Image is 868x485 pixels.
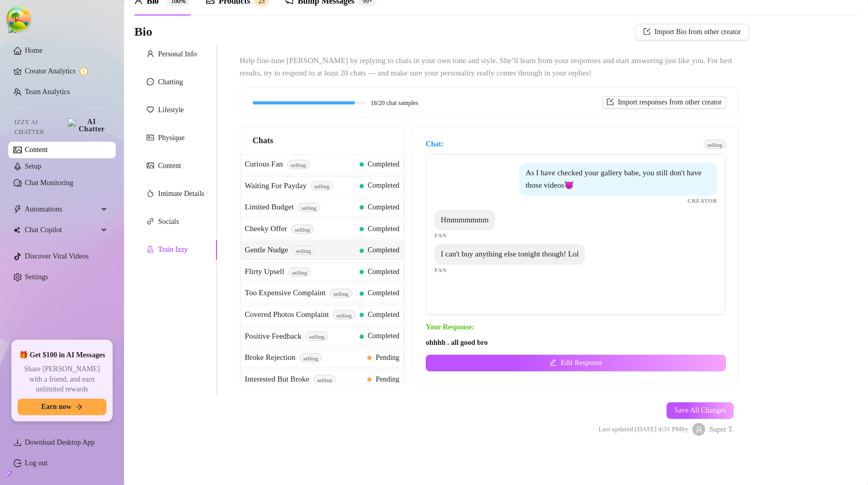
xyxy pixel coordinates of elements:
button: Open Tanstack query devtools [8,8,29,29]
span: download [13,438,22,447]
span: Hmmmmmmm [441,216,489,224]
button: Save All Changes [667,402,734,419]
span: selling [292,246,315,255]
span: Edit Response [561,359,602,367]
img: AI Chatter [68,118,107,133]
span: Fan [435,231,446,240]
span: As I have checked your gallery babe, you still don't have those videos😈 [525,169,702,189]
span: Help fine-tune [PERSON_NAME] by replying to chats in your own tone and style. She’ll learn from y... [240,55,739,79]
button: Earn nowarrow-right [18,399,106,415]
strong: Chat: [426,140,443,148]
span: 🎁 Get $100 in AI Messages [19,350,105,360]
span: Download Desktop App [25,438,95,446]
div: Content [158,160,181,172]
img: Chat Copilot [13,226,20,234]
span: Cheeky Offer [245,223,287,235]
span: Completed [368,160,399,168]
span: message [147,78,154,85]
span: Too Expensive Complaint [245,287,326,299]
div: Train Izzy [158,244,188,255]
span: selling [311,181,333,190]
span: Earn now [41,403,72,411]
span: Curious Fan [245,158,283,171]
span: Chats [253,134,273,147]
span: Import Bio from other creator [655,28,741,36]
span: I can't buy anything else tonight though! Lol [441,250,579,258]
span: selling [330,289,352,298]
span: Waiting For Payday [245,180,307,192]
span: Completed [368,181,399,189]
h3: Bio [134,24,152,40]
span: selling [305,331,328,341]
strong: Your Response: [426,323,474,331]
span: Izzy AI Chatter [14,117,64,137]
span: arrow-right [75,403,83,411]
a: Team Analytics [25,88,70,96]
span: Import responses from other creator [618,98,722,107]
span: Pending [376,375,399,383]
a: Log out [25,459,48,467]
div: Chatting [158,77,183,88]
span: Completed [368,289,399,297]
button: Import responses from other creator [602,96,726,109]
span: Gentle Nudge [245,244,288,256]
a: Settings [25,273,48,281]
span: Interested But Broke [245,373,309,386]
span: link [147,218,154,225]
span: selling [314,375,336,384]
span: Automations [25,201,98,218]
span: experiment [147,246,154,253]
span: selling [287,160,309,169]
span: Completed [368,203,399,211]
a: Creator Analytics exclamation-circle [25,63,107,80]
div: Physique [158,132,184,144]
span: picture [147,162,154,169]
span: import [607,98,614,105]
span: Completed [368,311,399,319]
span: user [695,426,703,433]
span: selling [300,353,322,362]
span: Completed [368,332,399,340]
a: Chat Monitoring [25,179,73,187]
span: Broke Rejection [245,352,296,364]
span: selling [288,267,311,277]
span: Share [PERSON_NAME] with a friend, and earn unlimited rewards [18,364,106,395]
button: Edit Response [426,355,726,371]
span: Pending [376,354,399,361]
span: Flirty Upsell [245,266,284,278]
span: import [643,28,650,35]
span: user [147,50,154,57]
span: thunderbolt [13,205,22,214]
span: fire [147,190,154,197]
span: heart [147,106,154,113]
span: Last updated: [DATE] 4:31 PM by [598,424,688,434]
a: Setup [25,162,41,170]
span: Completed [368,268,399,276]
span: selling [291,224,314,234]
span: Completed [368,246,399,254]
div: Socials [158,216,179,228]
span: Completed [368,225,399,233]
span: Super T. [709,424,734,435]
span: Save All Changes [674,406,726,415]
span: 18/20 chat samples [370,100,418,106]
div: Personal Info [158,49,197,60]
span: build [5,470,12,477]
div: Lifestyle [158,104,184,116]
button: Import Bio from other creator [635,24,749,40]
a: Content [25,146,48,154]
span: edit [549,359,556,366]
span: selling [298,203,320,212]
span: Chat Copilot [25,222,98,238]
a: Home [25,47,42,54]
span: Limited Budget [245,201,294,214]
span: selling [704,140,726,149]
span: Covered Photos Complaint [245,309,329,321]
a: Discover Viral Videos [25,252,89,260]
span: Positive Feedback [245,330,302,343]
span: Fan [435,266,446,275]
span: selling [333,310,355,320]
strong: ohhhh . all good bro [426,339,488,346]
span: Creator [688,196,718,205]
div: Intimate Details [158,188,205,200]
